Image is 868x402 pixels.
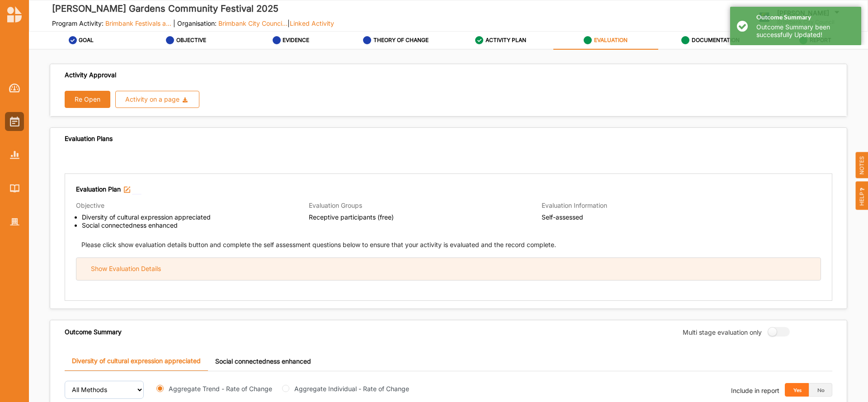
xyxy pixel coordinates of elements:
[81,240,816,249] div: Please click show evaluation details button and complete the self assessment questions below to e...
[65,327,122,337] div: Outcome Summary
[542,213,774,221] span: Self-assessed
[373,37,429,44] label: THEORY OF CHANGE
[52,1,334,16] label: [PERSON_NAME] Gardens Community Festival 2025
[218,19,288,27] span: Brimbank City Counci...
[176,37,206,44] label: OBJECTIVE
[9,84,20,93] img: Dashboard
[10,218,19,226] img: Organisation
[731,386,779,397] div: Include in report
[7,6,22,23] img: logo
[65,71,116,79] span: Activity Approval
[169,384,272,393] label: Aggregate Trend - Rate of Change
[692,37,740,44] label: DOCUMENTATION
[82,221,309,229] li: Social connectedness enhanced
[756,14,854,21] h4: Outcome Summary
[5,212,24,231] a: Organisation
[5,79,24,98] a: Dashboard
[756,23,854,39] div: Outcome Summary been successfully Updated!
[125,96,179,103] div: Activity on a page
[91,265,161,273] div: Show Evaluation Details
[65,91,110,108] button: Re Open
[124,187,130,193] img: icon
[283,37,309,44] label: EVIDENCE
[208,351,318,371] a: Social connectedness enhanced
[290,19,334,27] span: Linked Activity
[5,179,24,198] a: Library
[115,91,200,108] button: Activity on a page
[809,383,833,397] button: No
[65,135,113,143] div: Evaluation Plans
[79,37,94,44] label: GOAL
[65,351,208,371] a: Diversity of cultural expression appreciated
[5,145,24,164] a: Reports
[76,185,121,194] label: Evaluation Plan
[683,328,762,337] label: Multi stage evaluation only
[10,117,19,126] img: Activities
[309,201,362,209] span: Evaluation Groups
[486,37,526,44] label: ACTIVITY PLAN
[10,184,19,192] img: Library
[52,19,334,28] label: Program Activity: | Organisation: |
[294,384,409,393] label: Aggregate Individual - Rate of Change
[309,213,542,221] span: Receptive participants (free)
[82,213,309,221] li: Diversity of cultural expression appreciated
[542,201,607,209] span: Evaluation Information
[10,151,19,159] img: Reports
[5,112,24,131] a: Activities
[594,37,627,44] label: EVALUATION
[785,383,809,397] button: Yes
[105,19,171,27] span: Brimbank Festivals a...
[76,201,104,209] span: Objective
